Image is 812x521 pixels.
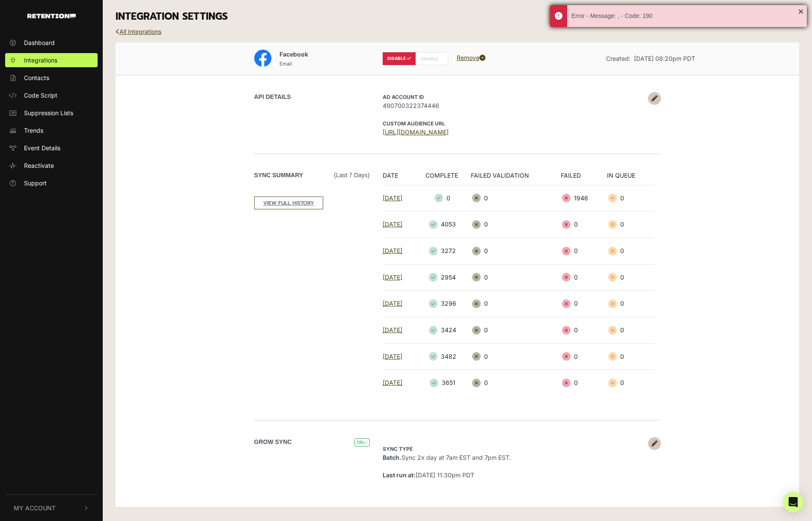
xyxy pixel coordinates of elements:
[457,54,485,61] a: Remove
[607,171,654,185] th: IN QUEUE
[24,161,54,170] span: Reactivate
[5,158,98,173] a: Reactivate
[471,171,561,185] th: FAILED VALIDATION
[383,300,402,307] a: [DATE]
[24,143,60,152] span: Event Details
[383,52,416,65] label: DISABLE
[471,343,561,370] td: 0
[607,291,654,317] td: 0
[471,317,561,343] td: 0
[5,141,98,155] a: Event Details
[383,454,402,461] strong: Batch.
[383,274,402,281] a: [DATE]
[418,171,471,185] th: COMPLETE
[383,446,413,452] strong: Sync type
[254,171,370,180] label: Sync Summary
[24,38,55,47] span: Dashboard
[254,50,271,67] img: Facebook
[254,196,323,209] a: VIEW FULL HISTORY
[383,194,402,202] a: [DATE]
[280,51,308,58] span: Facebook
[418,264,471,291] td: 2954
[254,92,291,101] label: API DETAILS
[561,211,607,238] td: 0
[334,171,369,180] span: (Last 7 days)
[383,445,511,461] span: Sync 2x day at 7am EST and 7pm EST.
[24,56,57,65] span: Integrations
[634,55,695,62] span: [DATE] 08:20pm PDT
[383,101,644,110] span: 490700322374446
[24,108,73,117] span: Suppression Lists
[471,185,561,211] td: 0
[471,264,561,291] td: 0
[471,211,561,238] td: 0
[561,264,607,291] td: 0
[383,326,402,333] a: [DATE]
[418,370,471,396] td: 3651
[383,379,402,386] a: [DATE]
[571,12,798,21] div: Error - Message: , - Code: 190
[561,317,607,343] td: 0
[561,291,607,317] td: 0
[14,503,56,512] span: My Account
[383,471,416,479] strong: Last run at:
[383,120,445,127] strong: CUSTOM AUDIENCE URL
[418,211,471,238] td: 4053
[471,370,561,396] td: 0
[24,179,47,188] span: Support
[418,238,471,264] td: 3272
[471,238,561,264] td: 0
[607,370,654,396] td: 0
[418,317,471,343] td: 3424
[415,52,448,65] label: ENABLE
[24,91,57,100] span: Code Script
[5,71,98,85] a: Contacts
[24,73,49,82] span: Contacts
[383,353,402,360] a: [DATE]
[354,438,369,447] span: ON
[606,55,631,62] span: Created:
[254,438,292,447] label: Grow Sync
[383,220,402,228] a: [DATE]
[561,370,607,396] td: 0
[418,185,471,211] td: 0
[561,171,607,185] th: FAILED
[24,126,43,135] span: Trends
[471,291,561,317] td: 0
[607,343,654,370] td: 0
[5,53,98,67] a: Integrations
[607,238,654,264] td: 0
[561,238,607,264] td: 0
[607,317,654,343] td: 0
[5,106,98,120] a: Suppression Lists
[783,492,803,512] div: Open Intercom Messenger
[116,28,161,35] a: All Integrations
[607,211,654,238] td: 0
[383,171,418,185] th: DATE
[5,88,98,102] a: Code Script
[280,61,292,67] small: Email
[5,36,98,50] a: Dashboard
[383,128,449,136] a: [URL][DOMAIN_NAME]
[5,495,98,521] button: My Account
[5,176,98,190] a: Support
[383,94,424,100] strong: AD Account ID
[116,11,799,23] h3: INTEGRATION SETTINGS
[418,291,471,317] td: 3296
[607,264,654,291] td: 0
[27,14,76,18] img: Retention.com
[383,471,474,479] span: [DATE] 11:30pm PDT
[5,123,98,137] a: Trends
[418,343,471,370] td: 3482
[561,185,607,211] td: 1946
[561,343,607,370] td: 0
[383,247,402,254] a: [DATE]
[607,185,654,211] td: 0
